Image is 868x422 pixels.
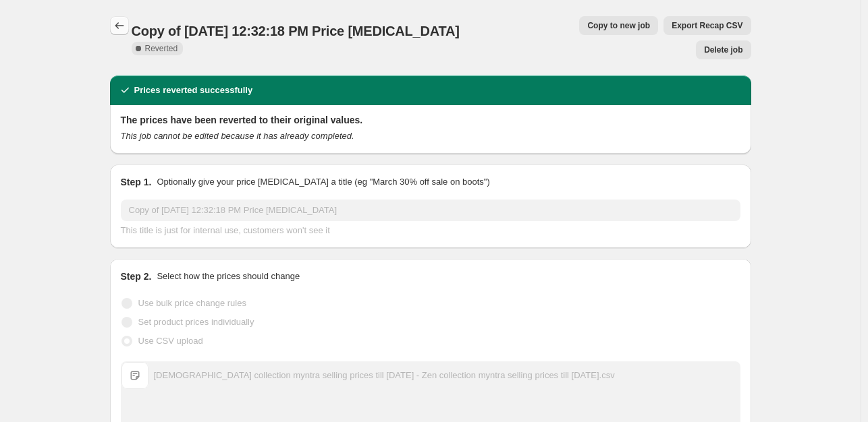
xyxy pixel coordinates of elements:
[587,20,650,31] span: Copy to new job
[579,16,658,35] button: Copy to new job
[121,200,740,221] input: 30% off holiday sale
[154,369,615,382] div: [DEMOGRAPHIC_DATA] collection myntra selling prices till [DATE] - Zen collection myntra selling p...
[121,225,330,235] span: This title is just for internal use, customers won't see it
[121,270,152,283] h2: Step 2.
[121,113,740,127] h2: The prices have been reverted to their original values.
[663,16,751,35] button: Export Recap CSV
[110,16,129,35] button: Price change jobs
[672,20,742,31] span: Export Recap CSV
[132,24,460,38] span: Copy of [DATE] 12:32:18 PM Price [MEDICAL_DATA]
[145,43,178,54] span: Reverted
[138,336,203,346] span: Use CSV upload
[138,298,246,308] span: Use bulk price change rules
[696,40,751,59] button: Delete job
[138,317,254,327] span: Set product prices individually
[157,270,300,283] p: Select how the prices should change
[157,175,489,189] p: Optionally give your price [MEDICAL_DATA] a title (eg "March 30% off sale on boots")
[121,175,152,189] h2: Step 1.
[134,84,253,97] h2: Prices reverted successfully
[121,131,354,141] i: This job cannot be edited because it has already completed.
[704,44,742,55] span: Delete job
